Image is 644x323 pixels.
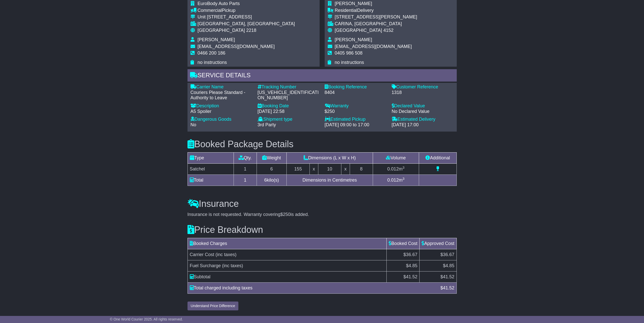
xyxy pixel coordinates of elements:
span: 2218 [246,28,256,33]
span: Commercial [198,8,222,13]
sup: 3 [403,166,405,169]
span: no instructions [198,60,227,65]
span: $36.67 [440,252,454,257]
td: Dimensions (L x W x H) [286,153,373,164]
div: Delivery [335,8,417,13]
span: Fuel Surcharge [190,263,221,268]
td: Approved Cost [420,238,456,249]
div: Pickup [198,8,295,13]
div: 1318 [392,90,454,95]
span: No [191,122,196,127]
span: (inc taxes) [216,252,237,257]
div: Dangerous Goods [191,117,253,122]
sup: 3 [403,177,405,181]
td: Dimensions in Centimetres [286,175,373,186]
td: x [309,164,318,175]
td: Satchel [188,164,234,175]
td: Booked Cost [387,238,420,249]
h3: Booked Package Details [188,139,457,149]
div: [DATE] 09:00 to 17:00 [325,122,387,128]
td: Volume [373,153,419,164]
td: Additional [419,153,456,164]
div: Shipment type [258,117,320,122]
div: Description [191,103,253,109]
td: 155 [286,164,309,175]
td: kilo(s) [257,175,286,186]
div: $ [438,285,457,291]
div: [US_VEHICLE_IDENTIFICATION_NUMBER] [258,90,320,101]
span: [EMAIL_ADDRESS][DOMAIN_NAME] [335,44,412,49]
td: $ [420,271,456,282]
div: Estimated Pickup [325,117,387,122]
td: 6 [257,164,286,175]
span: 0.012 [387,166,399,171]
span: Carrier Cost [190,252,214,257]
div: Service Details [188,69,457,83]
span: [GEOGRAPHIC_DATA] [335,28,382,33]
span: no instructions [335,60,364,65]
div: Couriers Please Standard - Authority to Leave [191,90,253,101]
span: $4.85 [406,263,417,268]
div: Total charged including taxes [187,285,438,291]
td: 1 [234,175,257,186]
div: Carrier Name [191,84,253,90]
h3: Price Breakdown [188,225,457,235]
span: 0466 200 186 [198,51,225,56]
div: 8404 [325,90,387,95]
span: © One World Courier 2025. All rights reserved. [110,317,183,321]
div: [DATE] 17:00 [392,122,454,128]
div: A5 Spoiler [191,109,253,114]
div: Unit [STREET_ADDRESS] [198,14,295,20]
div: [DATE] 22:58 [258,109,320,114]
span: [EMAIL_ADDRESS][DOMAIN_NAME] [198,44,275,49]
span: 0.012 [387,178,399,183]
span: 0405 986 508 [335,51,363,56]
div: Warranty [325,103,387,109]
div: Customer Reference [392,84,454,90]
div: Declared Value [392,103,454,109]
td: Type [188,153,234,164]
span: [PERSON_NAME] [335,1,372,6]
td: Subtotal [188,271,387,282]
td: 8 [350,164,373,175]
div: CARINA, [GEOGRAPHIC_DATA] [335,21,417,27]
td: Total [188,175,234,186]
span: [GEOGRAPHIC_DATA] [198,28,245,33]
div: [GEOGRAPHIC_DATA], [GEOGRAPHIC_DATA] [198,21,295,27]
span: [PERSON_NAME] [198,37,235,42]
span: 6 [264,178,267,183]
td: Weight [257,153,286,164]
span: $4.85 [443,263,454,268]
td: $ [387,271,420,282]
td: m [373,175,419,186]
td: m [373,164,419,175]
div: Tracking Number [258,84,320,90]
td: 10 [318,164,341,175]
td: Qty. [234,153,257,164]
button: Understand Price Difference [188,302,239,310]
td: x [341,164,350,175]
div: [STREET_ADDRESS][PERSON_NAME] [335,14,417,20]
td: Booked Charges [188,238,387,249]
span: 41.52 [443,285,454,290]
div: Booking Date [258,103,320,109]
h3: Insurance [188,199,457,209]
span: $250 [280,212,290,217]
span: 41.52 [443,274,454,279]
div: Insurance is not requested. Warranty covering is added. [188,212,457,217]
span: 3rd Party [258,122,276,127]
span: Residential [335,8,357,13]
div: Estimated Delivery [392,117,454,122]
span: (inc taxes) [222,263,243,268]
span: 41.52 [406,274,417,279]
span: $36.67 [403,252,417,257]
div: No Declared Value [392,109,454,114]
span: 4152 [383,28,393,33]
td: 1 [234,164,257,175]
div: Booking Reference [325,84,387,90]
span: [PERSON_NAME] [335,37,372,42]
span: EuroBody Auto Parts [198,1,240,6]
div: $250 [325,109,387,114]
